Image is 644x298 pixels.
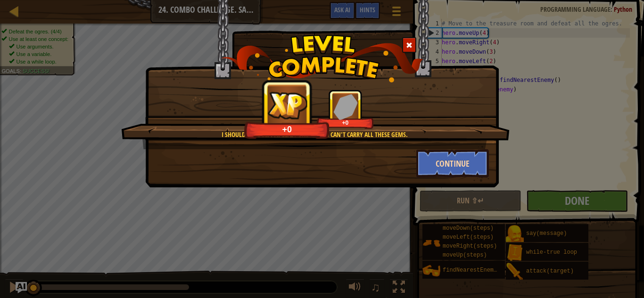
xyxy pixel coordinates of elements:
[221,35,423,82] img: level_complete.png
[319,119,372,126] div: +0
[166,130,463,139] div: I should have left at least one ogre. I can't carry all these gems.
[247,124,327,135] div: +0
[268,91,307,119] img: reward_icon_xp.png
[333,94,358,120] img: reward_icon_gems.png
[416,149,489,177] button: Continue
